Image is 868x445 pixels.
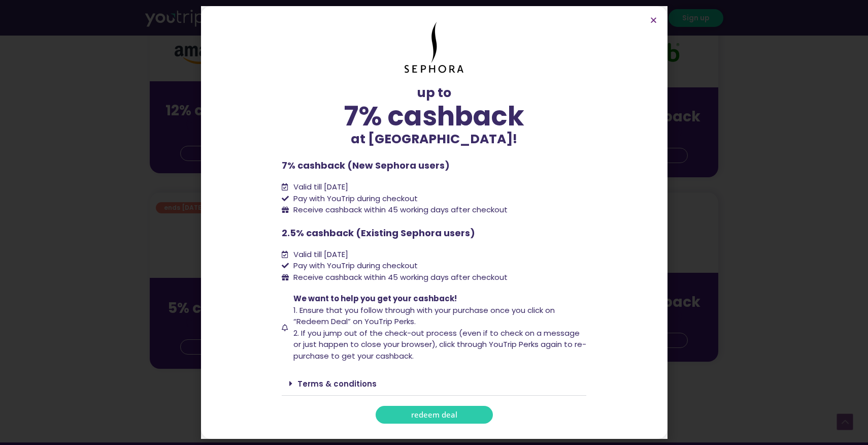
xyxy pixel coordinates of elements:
[293,305,555,327] span: 1. Ensure that you follow through with your purchase once you click on “Redeem Deal” on YouTrip P...
[291,260,418,272] span: Pay with YouTrip during checkout
[291,193,418,205] span: Pay with YouTrip during checkout
[293,293,457,304] span: We want to help you get your cashback!
[293,249,348,260] span: Valid till [DATE]
[650,16,657,24] a: Close
[376,406,493,424] a: redeem deal
[282,83,586,148] div: up to at [GEOGRAPHIC_DATA]!
[411,411,457,419] span: redeem deal
[293,204,508,215] span: Receive cashback within 45 working days after checkout
[293,272,508,282] span: Receive cashback within 45 working days after checkout
[282,103,586,130] div: 7% cashback
[282,372,586,396] div: Terms & conditions
[297,378,377,389] a: Terms & conditions
[282,226,586,240] p: 2.5% cashback (Existing Sephora users)
[293,328,586,361] span: 2. If you jump out of the check-out process (even if to check on a message or just happen to clos...
[282,158,586,172] p: 7% cashback (New Sephora users)
[293,181,348,192] span: Valid till [DATE]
